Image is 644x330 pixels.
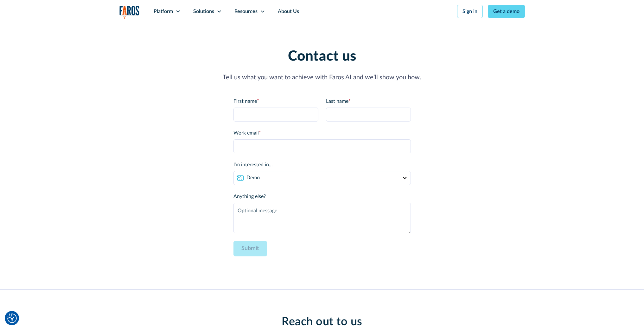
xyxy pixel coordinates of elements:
[119,6,140,19] img: Logo of the analytics and reporting company Faros.
[233,193,411,200] label: Anything else?
[119,73,525,82] p: Tell us what you want to achieve with Faros AI and we’ll show you how.
[154,8,173,15] div: Platform
[170,315,474,329] h2: Reach out to us
[193,8,214,15] div: Solutions
[233,129,411,137] label: Work email
[7,313,17,323] img: Revisit consent button
[326,97,411,105] label: Last name
[233,97,411,264] form: Contact Form
[488,5,525,18] a: Get a demo
[119,48,525,65] h1: Contact us
[457,5,483,18] a: Sign in
[233,97,318,105] label: First name
[119,6,140,19] a: home
[233,161,411,168] label: I'm interested in...
[233,241,267,256] input: Submit
[234,8,258,15] div: Resources
[7,313,17,323] button: Cookie Settings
